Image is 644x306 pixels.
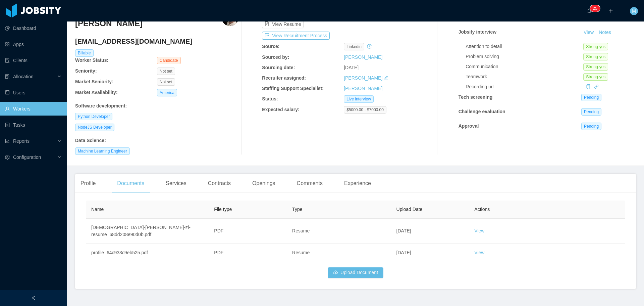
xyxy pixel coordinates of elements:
span: Machine Learning Engineer [75,147,130,155]
i: icon: edit [384,76,388,80]
span: File type [214,207,232,212]
i: icon: solution [5,74,10,79]
h4: [EMAIL_ADDRESS][DOMAIN_NAME] [75,37,239,46]
b: Software development : [75,103,127,108]
a: icon: auditClients [5,54,62,67]
a: icon: pie-chartDashboard [5,21,62,35]
button: icon: exportView Recruitment Process [262,32,330,40]
strong: Challenge evaluation [459,109,505,114]
a: icon: robotUsers [5,86,62,99]
span: Upload Date [396,207,423,212]
span: Not set [157,78,175,86]
a: icon: profileTasks [5,118,62,132]
sup: 25 [590,5,600,12]
span: [DATE] [344,65,359,70]
span: $5000.00 - $7000.00 [344,106,386,114]
a: icon: exportView Recruitment Process [262,33,330,38]
span: Allocation [13,74,34,79]
div: Problem solving [466,53,583,60]
i: icon: history [367,44,372,49]
i: icon: copy [586,84,591,89]
b: Status: [262,96,278,101]
a: [PERSON_NAME] [344,75,382,81]
span: Resume [292,228,310,233]
span: [DATE] [396,250,411,255]
p: 5 [595,5,597,12]
b: Data Science : [75,138,106,143]
i: icon: setting [5,155,10,160]
div: Comments [291,174,328,193]
a: View [581,30,596,35]
span: Live interview [344,95,374,103]
span: M [632,7,636,15]
button: Notes [596,29,614,37]
b: Seniority: [75,68,97,74]
i: icon: link [594,84,599,89]
i: icon: bell [587,8,592,13]
strong: Jobsity interview [459,29,497,35]
strong: Approval [459,123,479,129]
span: Strong-yes [583,53,608,60]
span: Strong-yes [583,43,608,50]
div: Teamwork [466,73,583,80]
div: Experience [339,174,376,193]
td: profile_64c933c9eb525.pdf [86,244,209,262]
a: icon: userWorkers [5,102,62,116]
a: icon: link [594,84,599,89]
span: Pending [581,123,601,130]
b: Market Availability: [75,90,118,95]
span: America [157,89,177,96]
a: View [474,250,484,255]
span: Strong-yes [583,73,608,81]
a: icon: appstoreApps [5,38,62,51]
div: Documents [112,174,150,193]
a: [PERSON_NAME] [344,86,382,91]
b: Source: [262,44,279,49]
b: Worker Status: [75,57,108,63]
b: Sourced by: [262,54,289,60]
b: Recruiter assigned: [262,75,306,81]
span: Pending [581,108,601,116]
span: Candidate [157,57,181,64]
div: Services [160,174,192,193]
i: icon: line-chart [5,139,10,143]
td: PDF [209,219,287,244]
span: Name [91,207,104,212]
div: Openings [247,174,281,193]
td: PDF [209,244,287,262]
strong: Tech screening [459,94,493,100]
span: NodeJS Developer [75,124,114,131]
span: Configuration [13,155,41,160]
span: Actions [474,207,490,212]
span: Not set [157,68,175,75]
div: Copy [586,83,591,90]
button: icon: file-textView Resume [262,20,304,28]
div: Attention to detail [466,43,583,50]
td: [DEMOGRAPHIC_DATA]-[PERSON_NAME]-zl-resume_68dd208e90d0b.pdf [86,219,209,244]
div: Profile [75,174,101,193]
span: Python Developer [75,113,112,120]
button: icon: cloud-uploadUpload Document [328,267,383,278]
div: Communication [466,63,583,70]
div: Recording url [466,83,583,90]
b: Expected salary: [262,107,299,112]
span: [DATE] [396,228,411,233]
span: linkedin [344,43,364,50]
span: Billable [75,49,94,57]
p: 2 [593,5,595,12]
i: icon: plus [608,8,613,13]
a: [PERSON_NAME] [344,54,382,60]
span: Reports [13,138,30,144]
div: Contracts [203,174,236,193]
b: Market Seniority: [75,79,113,84]
span: Pending [581,94,601,101]
span: Resume [292,250,310,255]
a: icon: file-textView Resume [262,21,304,27]
b: Staffing Support Specialist: [262,86,324,91]
span: Strong-yes [583,63,608,71]
a: View [474,228,484,233]
span: Type [292,207,302,212]
b: Sourcing date: [262,65,295,70]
